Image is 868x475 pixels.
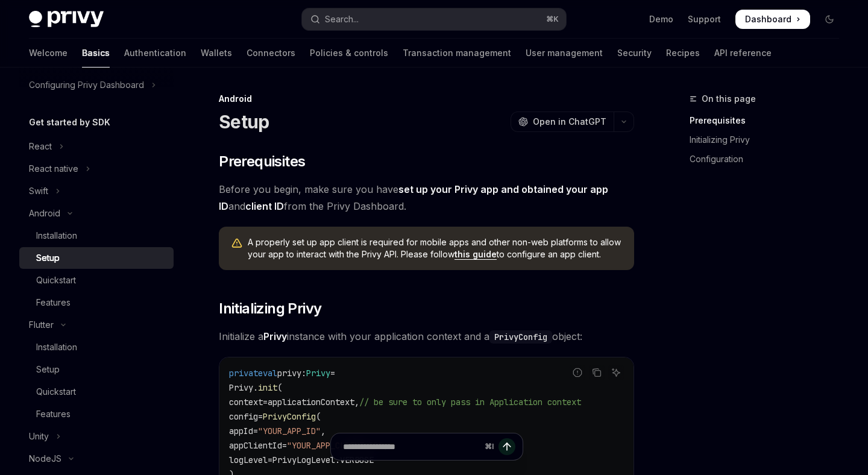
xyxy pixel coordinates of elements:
span: = [258,411,263,422]
span: ⌘ K [546,14,559,24]
code: PrivyConfig [489,330,552,344]
span: On this page [702,92,756,106]
button: Open in ChatGPT [511,112,614,132]
div: Quickstart [36,385,76,399]
a: Quickstart [19,381,174,403]
a: Policies & controls [310,39,388,68]
span: applicationContext, [268,397,359,407]
a: API reference [714,39,772,68]
a: Demo [649,13,673,25]
div: Installation [36,340,77,354]
a: Installation [19,225,174,247]
a: Features [19,403,174,425]
a: Installation [19,336,174,358]
a: client ID [245,200,284,213]
a: set up your Privy app and obtained your app ID [219,183,608,213]
a: Prerequisites [690,111,849,130]
a: Initializing Privy [690,130,849,149]
span: = [330,368,335,379]
h5: Get started by SDK [29,115,110,130]
button: Report incorrect code [570,365,585,380]
a: Recipes [666,39,700,68]
span: Dashboard [745,13,791,25]
div: Android [29,206,60,221]
div: React [29,139,52,154]
a: Connectors [247,39,295,68]
button: Copy the contents from the code block [589,365,605,380]
a: User management [526,39,603,68]
div: Flutter [29,318,54,332]
span: // be sure to only pass in Application context [359,397,581,407]
button: Toggle Unity section [19,426,174,447]
div: Installation [36,228,77,243]
button: Toggle Flutter section [19,314,174,336]
span: Before you begin, make sure you have and from the Privy Dashboard. [219,181,634,215]
span: Privy [306,368,330,379]
div: Features [36,295,71,310]
button: Send message [498,438,515,455]
a: Transaction management [403,39,511,68]
button: Toggle Android section [19,203,174,224]
span: val [263,368,277,379]
span: ( [277,382,282,393]
svg: Warning [231,237,243,250]
span: "YOUR_APP_ID" [258,426,321,436]
span: Prerequisites [219,152,305,171]
button: Open search [302,8,565,30]
a: Features [19,292,174,313]
a: Security [617,39,652,68]
div: Features [36,407,71,421]
span: Initializing Privy [219,299,321,318]
a: Wallets [201,39,232,68]
div: Quickstart [36,273,76,288]
button: Toggle React section [19,136,174,157]
span: config [229,411,258,422]
h1: Setup [219,111,269,133]
button: Ask AI [608,365,624,380]
div: Unity [29,429,49,444]
a: Support [688,13,721,25]
button: Toggle dark mode [820,10,839,29]
span: ( [316,411,321,422]
a: Setup [19,247,174,269]
span: A properly set up app client is required for mobile apps and other non-web platforms to allow you... [248,236,622,260]
div: Setup [36,362,60,377]
a: Configuration [690,149,849,169]
a: Quickstart [19,269,174,291]
a: Welcome [29,39,68,68]
a: this guide [454,249,497,260]
button: Toggle Swift section [19,180,174,202]
strong: Privy [263,330,287,342]
span: , [321,426,325,436]
span: privy: [277,368,306,379]
a: Setup [19,359,174,380]
span: = [263,397,268,407]
span: appId [229,426,253,436]
div: Swift [29,184,48,198]
span: Initialize a instance with your application context and a object: [219,328,634,345]
span: context [229,397,263,407]
input: Ask a question... [343,433,480,460]
a: Dashboard [735,10,810,29]
a: Authentication [124,39,186,68]
div: NodeJS [29,451,61,466]
span: Privy. [229,382,258,393]
div: Setup [36,251,60,265]
span: PrivyConfig [263,411,316,422]
a: Basics [82,39,110,68]
button: Toggle NodeJS section [19,448,174,470]
span: Open in ChatGPT [533,116,606,128]
button: Toggle React native section [19,158,174,180]
span: init [258,382,277,393]
div: Search... [325,12,359,27]
span: private [229,368,263,379]
div: React native [29,162,78,176]
span: = [253,426,258,436]
img: dark logo [29,11,104,28]
div: Android [219,93,634,105]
